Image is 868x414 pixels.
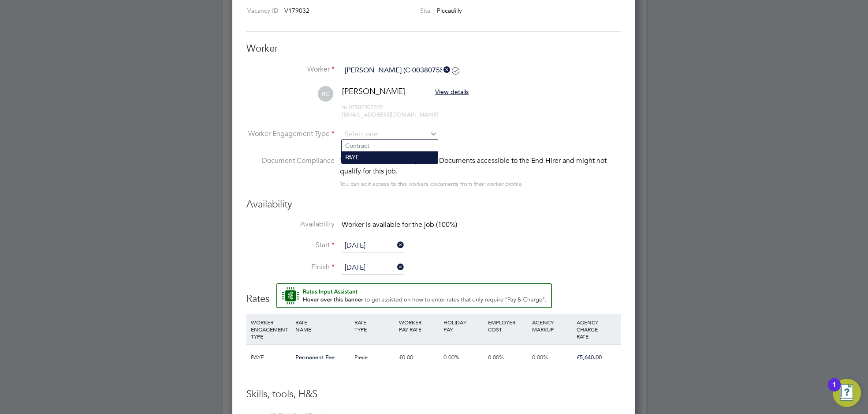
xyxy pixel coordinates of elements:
[488,354,504,361] span: 0.00%
[246,388,621,401] h3: Skills, tools, H&S
[530,314,574,337] div: AGENCY MARKUP
[246,129,335,139] label: Worker Engagement Type
[249,345,293,370] div: PAYE
[249,314,293,344] div: WORKER ENGAGEMENT TYPE
[246,283,621,305] h3: Rates
[246,155,335,188] label: Document Compliance
[342,239,404,252] input: Select one
[342,151,438,163] li: PAYE
[352,345,397,370] div: Piece
[342,220,457,229] span: Worker is available for the job (100%)
[352,314,397,337] div: RATE TYPE
[246,241,335,250] label: Start
[342,103,383,111] span: 07587907709
[532,354,548,361] span: 0.00%
[342,64,451,77] input: Search for...
[246,198,621,211] h3: Availability
[342,261,404,275] input: Select one
[342,140,438,151] li: Contract
[833,379,861,407] button: Open Resource Center, 1 new notification
[486,314,530,337] div: EMPLOYER COST
[397,314,441,337] div: WORKER PAY RATE
[342,103,349,111] span: m:
[342,111,438,118] span: [EMAIL_ADDRESS][DOMAIN_NAME]
[574,314,619,344] div: AGENCY CHARGE RATE
[340,179,523,189] div: You can edit access to this worker’s documents from their worker profile.
[340,155,621,177] div: This worker has no Compliance Documents accessible to the End Hirer and might not qualify for thi...
[832,385,836,396] div: 1
[397,345,441,370] div: £0.00
[342,86,405,96] span: [PERSON_NAME]
[295,354,335,361] span: Permanent Fee
[246,42,621,55] h3: Worker
[293,314,352,337] div: RATE NAME
[246,220,335,229] label: Availability
[577,354,602,361] span: £5,640.00
[246,263,335,272] label: Finish
[441,314,486,337] div: HOLIDAY PAY
[342,128,437,141] input: Select one
[437,7,462,15] span: Piccadilly
[318,86,333,102] span: RC
[443,354,459,361] span: 0.00%
[243,7,278,15] label: Vacancy ID
[284,7,309,15] span: V179032
[435,88,469,96] span: View details
[380,7,431,15] label: Site
[276,283,552,308] button: Rate Assistant
[246,65,335,74] label: Worker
